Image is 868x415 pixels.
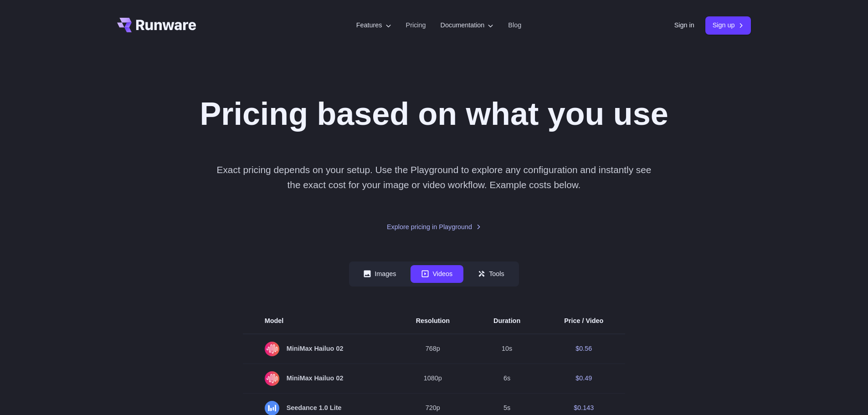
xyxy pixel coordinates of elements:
th: Duration [472,308,542,334]
th: Resolution [394,308,472,334]
button: Tools [467,265,515,283]
a: Sign up [705,16,751,34]
button: Images [353,265,407,283]
label: Features [356,20,391,31]
a: Explore pricing in Playground [387,222,481,232]
td: 1080p [394,364,472,393]
a: Pricing [406,20,426,31]
a: Sign in [674,20,694,31]
th: Model [243,308,394,334]
a: Go to / [117,18,196,32]
td: 768p [394,334,472,364]
span: MiniMax Hailuo 02 [265,342,372,356]
label: Documentation [441,20,494,31]
span: MiniMax Hailuo 02 [265,371,372,386]
td: $0.49 [542,364,625,393]
th: Price / Video [542,308,625,334]
h1: Pricing based on what you use [200,95,668,133]
td: 10s [472,334,542,364]
td: $0.56 [542,334,625,364]
td: 6s [472,364,542,393]
button: Videos [411,265,463,283]
p: Exact pricing depends on your setup. Use the Playground to explore any configuration and instantl... [212,162,656,193]
a: Blog [508,20,521,31]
